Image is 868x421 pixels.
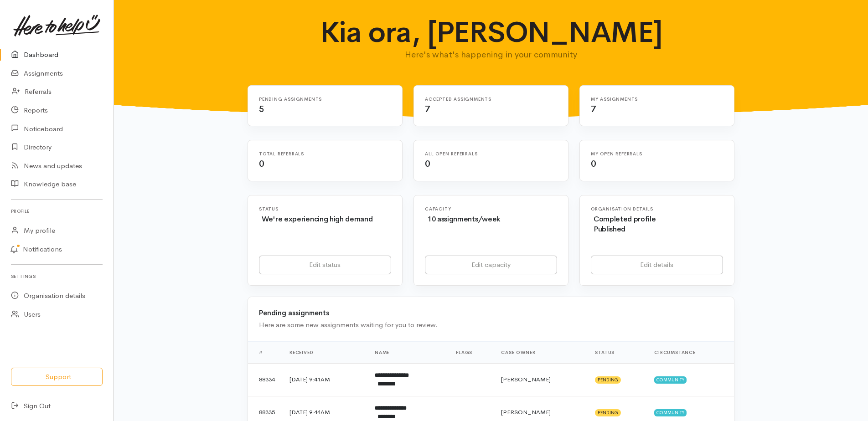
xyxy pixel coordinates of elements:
div: Here are some new assignments waiting for you to review. [259,320,723,330]
span: 5 [259,103,264,115]
span: 0 [259,158,264,169]
h6: Accepted assignments [425,97,546,102]
span: 0 [425,158,430,169]
h6: Profile [11,205,103,217]
a: Edit capacity [425,256,557,274]
th: Circumstance [647,341,734,363]
a: Edit details [591,256,723,274]
th: # [248,341,282,363]
span: Community [654,376,687,384]
th: Case Owner [494,341,588,363]
h1: Kia ora, [PERSON_NAME] [314,16,669,48]
th: Status [588,341,647,363]
th: Name [367,341,449,363]
span: 10 assignments/week [428,214,500,224]
h6: All open referrals [425,151,546,156]
span: 7 [425,103,430,115]
h6: My assignments [591,97,712,102]
span: Pending [595,409,621,416]
span: Published [594,224,625,234]
td: [DATE] 9:41AM [282,363,367,396]
span: Pending [595,376,621,384]
h6: Total referrals [259,151,380,156]
td: [PERSON_NAME] [494,363,588,396]
h6: My open referrals [591,151,712,156]
h6: Pending assignments [259,97,380,102]
span: Completed profile [594,214,656,224]
p: Here's what's happening in your community [314,48,669,61]
h6: Status [259,206,391,211]
span: 7 [591,103,596,115]
th: Received [282,341,367,363]
a: Edit status [259,256,391,274]
td: 88334 [248,363,282,396]
button: Support [11,368,103,386]
h6: Organisation Details [591,206,723,211]
span: Community [654,409,687,416]
span: 0 [591,158,596,169]
th: Flags [449,341,494,363]
h6: Capacity [425,206,557,211]
span: We're experiencing high demand [262,214,372,224]
h6: Settings [11,270,103,282]
b: Pending assignments [259,308,329,317]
